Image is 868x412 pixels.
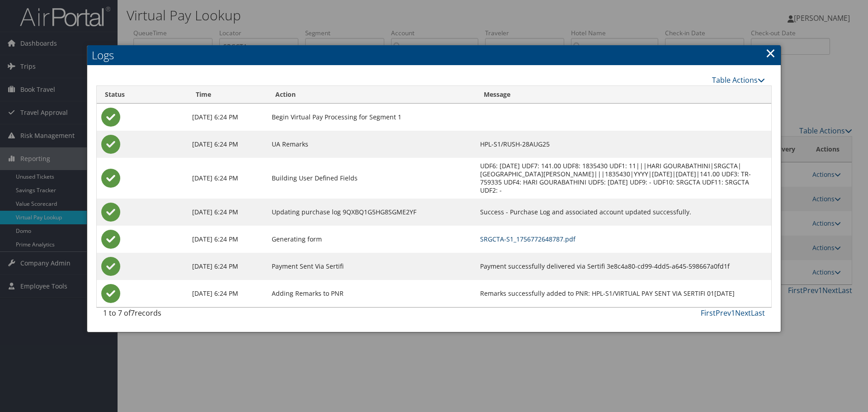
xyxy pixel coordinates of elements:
td: Begin Virtual Pay Processing for Segment 1 [267,104,475,131]
a: Next [735,308,751,318]
a: First [701,308,716,318]
a: Close [765,44,776,62]
td: [DATE] 6:24 PM [188,104,267,131]
td: [DATE] 6:24 PM [188,131,267,158]
td: UA Remarks [267,131,475,158]
div: 1 to 7 of records [103,308,259,323]
th: Status: activate to sort column ascending [97,86,188,104]
td: Payment Sent Via Sertifi [267,253,475,280]
td: Payment successfully delivered via Sertifi 3e8c4a80-cd99-4dd5-a645-598667a0fd1f [476,253,771,280]
td: Building User Defined Fields [267,158,475,199]
a: Table Actions [712,75,765,85]
a: SRGCTA-S1_1756772648787.pdf [480,235,576,243]
td: [DATE] 6:24 PM [188,280,267,307]
td: Updating purchase log 9QXBQ1G5HG8SGME2YF [267,199,475,226]
a: Prev [716,308,731,318]
td: Success - Purchase Log and associated account updated successfully. [476,199,771,226]
td: UDF6: [DATE] UDF7: 141.00 UDF8: 1835430 UDF1: 11|||HARI GOURABATHINI|SRGCTA|[GEOGRAPHIC_DATA][PER... [476,158,771,199]
td: Remarks successfully added to PNR: HPL-S1/VIRTUAL PAY SENT VIA SERTIFI 01[DATE] [476,280,771,307]
th: Time: activate to sort column ascending [188,86,267,104]
th: Action: activate to sort column ascending [267,86,475,104]
a: 1 [731,308,735,318]
h2: Logs [87,45,781,65]
td: Generating form [267,226,475,253]
span: 7 [131,308,135,318]
td: HPL-S1/RUSH-28AUG25 [476,131,771,158]
th: Message: activate to sort column ascending [476,86,771,104]
td: Adding Remarks to PNR [267,280,475,307]
a: Last [751,308,765,318]
td: [DATE] 6:24 PM [188,158,267,199]
td: [DATE] 6:24 PM [188,253,267,280]
td: [DATE] 6:24 PM [188,226,267,253]
td: [DATE] 6:24 PM [188,199,267,226]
